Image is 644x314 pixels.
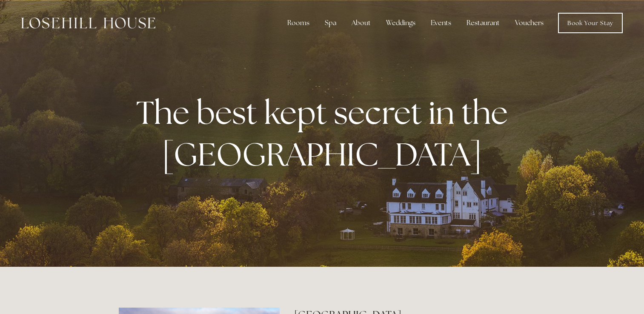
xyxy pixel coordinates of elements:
div: About [345,14,378,31]
img: Losehill House [21,17,155,29]
a: Book Your Stay [558,13,623,33]
strong: The best kept secret in the [GEOGRAPHIC_DATA] [136,91,515,175]
div: Events [424,14,458,31]
div: Weddings [379,14,422,31]
div: Spa [318,14,343,31]
a: Vouchers [508,14,550,31]
div: Rooms [280,14,316,31]
div: Restaurant [460,14,507,31]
